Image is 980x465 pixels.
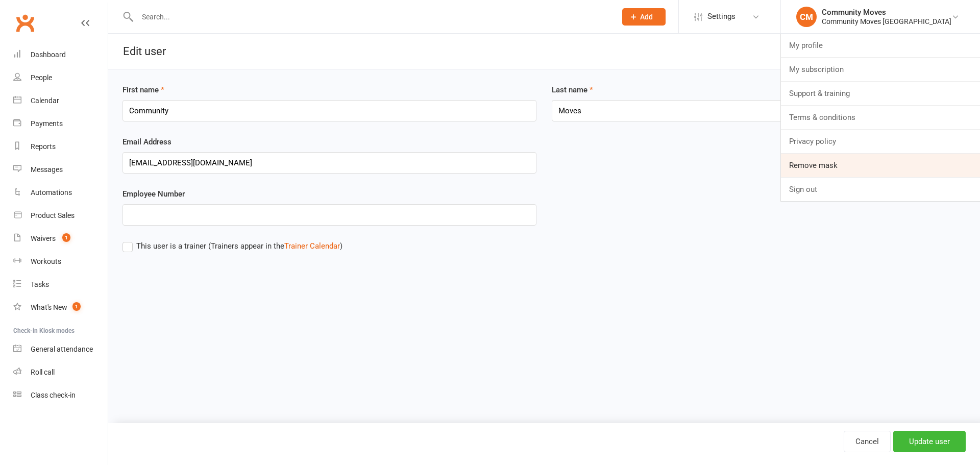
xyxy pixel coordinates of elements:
input: Update user [893,431,966,452]
a: Product Sales [13,204,108,227]
a: Class kiosk mode [13,384,108,407]
span: This user is a trainer (Trainers appear in the ) [136,240,342,251]
div: Payments [31,119,63,128]
div: Class check-in [31,391,76,399]
a: Roll call [13,361,108,384]
a: Messages [13,158,108,181]
div: Waivers [31,234,56,242]
span: 1 [72,302,81,311]
a: Terms & conditions [781,106,980,129]
input: Search... [134,10,609,24]
a: What's New1 [13,296,108,319]
a: Trainer Calendar [284,241,340,251]
a: General attendance kiosk mode [13,338,108,361]
a: My subscription [781,58,980,81]
div: Messages [31,165,63,174]
div: Automations [31,188,72,197]
div: Roll call [31,368,55,376]
a: Cancel [844,431,891,452]
label: Employee Number [122,188,185,200]
div: General attendance [31,345,93,353]
a: Calendar [13,89,108,112]
span: Settings [707,5,736,28]
div: Dashboard [31,51,66,59]
a: Dashboard [13,43,108,66]
div: People [31,74,52,82]
div: Workouts [31,257,61,265]
div: Community Moves [822,8,951,17]
div: Product Sales [31,211,75,219]
div: Tasks [31,280,49,288]
button: Add [622,8,666,26]
a: Privacy policy [781,130,980,153]
div: CM [796,7,817,27]
label: Email Address [122,136,171,148]
div: Community Moves [GEOGRAPHIC_DATA] [822,17,951,26]
label: Last name [552,84,593,96]
a: Waivers 1 [13,227,108,250]
a: My profile [781,34,980,57]
a: Reports [13,135,108,158]
a: Sign out [781,178,980,201]
a: Remove mask [781,154,980,177]
a: Automations [13,181,108,204]
span: Add [640,13,653,21]
div: What's New [31,303,67,311]
a: People [13,66,108,89]
span: 1 [62,233,70,242]
div: Reports [31,142,56,151]
a: Tasks [13,273,108,296]
a: Support & training [781,82,980,105]
label: First name [122,84,164,96]
a: Payments [13,112,108,135]
h1: Edit user [108,34,166,69]
a: Clubworx [12,10,38,36]
div: Calendar [31,96,59,105]
a: Workouts [13,250,108,273]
